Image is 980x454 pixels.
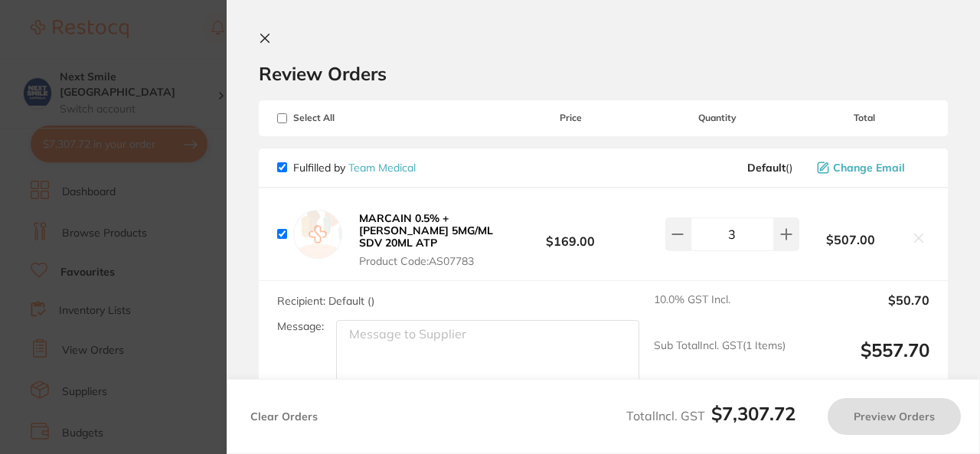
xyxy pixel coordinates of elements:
[359,255,501,267] span: Product Code: AS07783
[747,161,786,175] b: Default
[293,210,342,259] img: empty.jpg
[626,408,795,423] span: Total Incl. GST
[354,211,505,268] button: MARCAIN 0.5% +[PERSON_NAME] 5MG/ML SDV 20ML ATP Product Code:AS07783
[828,398,961,435] button: Preview Orders
[505,220,635,249] b: $169.00
[654,339,786,381] span: Sub Total Incl. GST ( 1 Items)
[259,62,948,85] h2: Review Orders
[359,211,493,250] b: MARCAIN 0.5% +[PERSON_NAME] 5MG/ML SDV 20ML ATP
[277,320,324,333] label: Message:
[798,339,929,381] output: $557.70
[277,294,374,308] span: Recipient: Default ( )
[654,293,786,327] span: 10.0 % GST Incl.
[505,113,635,123] span: Price
[833,162,905,174] span: Change Email
[747,162,792,174] span: ( )
[798,293,929,327] output: $50.70
[246,398,322,435] button: Clear Orders
[799,233,902,247] b: $507.00
[348,161,416,175] a: Team Medical
[812,161,929,175] button: Change Email
[799,113,929,123] span: Total
[711,402,795,425] b: $7,307.72
[277,113,430,123] span: Select All
[636,113,799,123] span: Quantity
[293,162,416,174] p: Fulfilled by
